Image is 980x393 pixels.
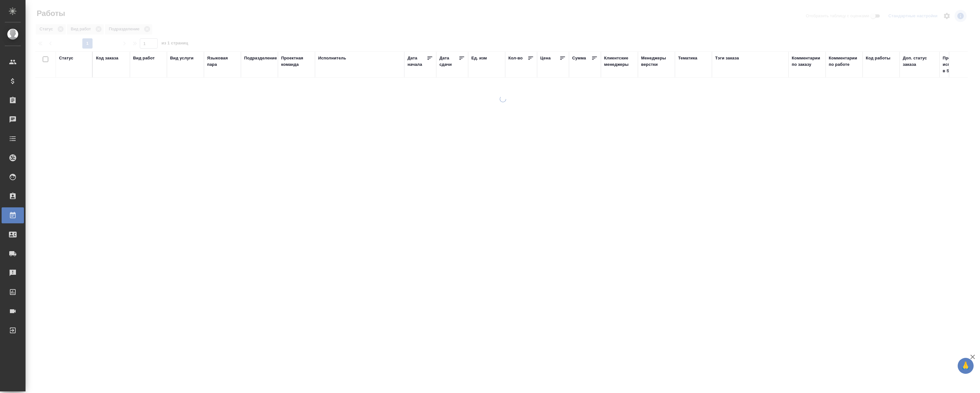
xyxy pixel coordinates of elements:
[903,55,936,68] div: Доп. статус заказа
[170,55,194,61] div: Вид услуги
[958,358,974,374] button: 🙏
[439,55,459,68] div: Дата сдачи
[471,55,487,61] div: Ед. изм
[96,55,118,61] div: Код заказа
[207,55,238,68] div: Языковая пара
[829,55,859,68] div: Комментарии по работе
[604,55,635,68] div: Клиентские менеджеры
[59,55,73,61] div: Статус
[318,55,346,61] div: Исполнитель
[133,55,155,61] div: Вид работ
[960,359,971,373] span: 🙏
[641,55,672,68] div: Менеджеры верстки
[540,55,551,61] div: Цена
[508,55,523,61] div: Кол-во
[572,55,586,61] div: Сумма
[678,55,697,61] div: Тематика
[866,55,890,61] div: Код работы
[281,55,312,68] div: Проектная команда
[408,55,427,68] div: Дата начала
[792,55,822,68] div: Комментарии по заказу
[943,55,971,74] div: Прогресс исполнителя в SC
[715,55,739,61] div: Тэги заказа
[244,55,277,61] div: Подразделение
